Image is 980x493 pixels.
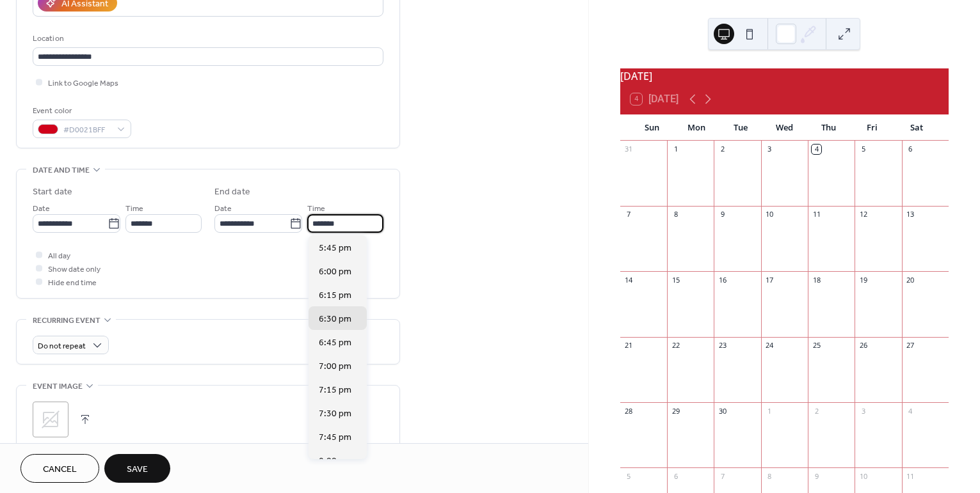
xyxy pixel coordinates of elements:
[104,454,170,483] button: Save
[812,275,821,285] div: 18
[33,185,72,199] div: Start date
[812,210,821,219] div: 11
[858,406,868,416] div: 3
[624,406,634,416] div: 28
[762,115,807,141] div: Wed
[33,402,68,437] div: ;
[48,276,97,290] span: Hide end time
[624,145,634,154] div: 31
[858,341,868,350] div: 26
[319,360,351,373] span: 7:00 pm
[671,210,680,219] div: 8
[718,341,727,350] div: 23
[48,263,100,276] span: Show date only
[33,314,100,327] span: Recurring event
[624,341,634,350] div: 21
[127,463,148,476] span: Save
[624,471,634,481] div: 5
[33,380,83,393] span: Event image
[319,455,351,468] span: 8:00 pm
[894,115,938,141] div: Sat
[624,210,634,219] div: 7
[319,313,351,326] span: 6:30 pm
[906,210,915,219] div: 13
[858,275,868,285] div: 19
[48,77,118,90] span: Link to Google Maps
[812,406,821,416] div: 2
[765,275,775,285] div: 17
[812,145,821,154] div: 4
[765,341,775,350] div: 24
[906,406,915,416] div: 4
[631,115,675,141] div: Sun
[765,145,775,154] div: 3
[671,145,680,154] div: 1
[620,68,949,84] div: [DATE]
[718,406,727,416] div: 30
[33,104,129,118] div: Event color
[850,115,894,141] div: Fri
[765,471,775,481] div: 8
[858,145,868,154] div: 5
[718,275,727,285] div: 16
[319,289,351,302] span: 6:15 pm
[718,210,727,219] div: 9
[674,115,718,141] div: Mon
[906,471,915,481] div: 11
[33,32,381,45] div: Location
[20,454,99,483] button: Cancel
[307,202,325,215] span: Time
[812,341,821,350] div: 25
[858,471,868,481] div: 10
[624,275,634,285] div: 14
[319,336,351,350] span: 6:45 pm
[765,406,775,416] div: 1
[33,202,50,215] span: Date
[906,341,915,350] div: 27
[319,431,351,444] span: 7:45 pm
[214,185,250,199] div: End date
[906,275,915,285] div: 20
[63,123,111,137] span: #D0021BFF
[906,145,915,154] div: 6
[38,339,86,354] span: Do not repeat
[765,210,775,219] div: 10
[671,406,680,416] div: 29
[125,202,143,215] span: Time
[33,164,90,177] span: Date and time
[671,275,680,285] div: 15
[858,210,868,219] div: 12
[214,202,232,215] span: Date
[718,145,727,154] div: 2
[43,463,77,476] span: Cancel
[319,384,351,397] span: 7:15 pm
[48,249,70,263] span: All day
[319,242,351,255] span: 5:45 pm
[807,115,851,141] div: Thu
[671,341,680,350] div: 22
[319,265,351,279] span: 6:00 pm
[718,115,762,141] div: Tue
[319,407,351,421] span: 7:30 pm
[718,471,727,481] div: 7
[812,471,821,481] div: 9
[671,471,680,481] div: 6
